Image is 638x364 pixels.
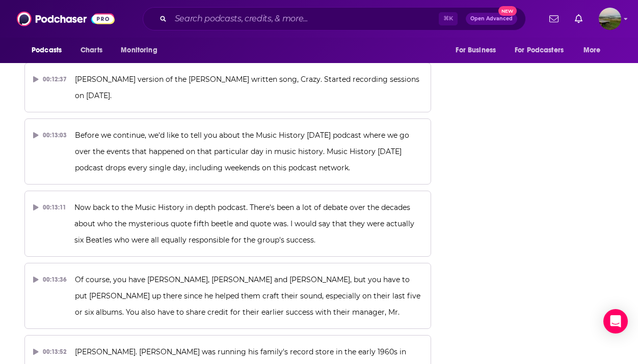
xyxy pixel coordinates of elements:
[17,9,115,28] img: Podchaser - Follow, Share and Rate Podcasts
[599,8,621,30] span: Logged in as hlrobbins
[171,11,439,27] input: Search podcasts, credits, & more...
[545,10,563,27] a: Show notifications dropdown
[583,43,601,57] span: More
[515,43,564,57] span: For Podcasters
[603,309,628,333] div: Open Intercom Messenger
[114,41,170,60] button: open menu
[81,43,102,57] span: Charts
[470,16,513,21] span: Open Advanced
[33,71,67,87] div: 00:12:37
[498,6,517,16] span: New
[33,271,67,288] div: 00:13:36
[439,12,458,25] span: ⌘ K
[75,275,422,317] span: Of course, you have [PERSON_NAME], [PERSON_NAME] and [PERSON_NAME], but you have to put [PERSON_N...
[24,63,431,112] button: 00:12:37[PERSON_NAME] version of the [PERSON_NAME] written song, Crazy. Started recording session...
[576,41,614,60] button: open menu
[571,10,587,27] a: Show notifications dropdown
[24,191,431,257] button: 00:13:11Now back to the Music History in depth podcast. There's been a lot of debate over the dec...
[448,41,509,60] button: open menu
[75,131,411,172] span: Before we continue, we'd like to tell you about the Music History [DATE] podcast where we go over...
[121,43,157,57] span: Monitoring
[599,8,621,30] button: Show profile menu
[456,43,496,57] span: For Business
[74,203,416,245] span: Now back to the Music History in depth podcast. There's been a lot of debate over the decades abo...
[74,41,109,60] a: Charts
[143,7,526,31] div: Search podcasts, credits, & more...
[32,43,62,57] span: Podcasts
[33,199,66,216] div: 00:13:11
[33,344,67,360] div: 00:13:52
[24,263,431,329] button: 00:13:36Of course, you have [PERSON_NAME], [PERSON_NAME] and [PERSON_NAME], but you have to put [...
[75,75,421,100] span: [PERSON_NAME] version of the [PERSON_NAME] written song, Crazy. Started recording sessions on [DA...
[466,13,517,25] button: Open AdvancedNew
[24,118,431,185] button: 00:13:03Before we continue, we'd like to tell you about the Music History [DATE] podcast where we...
[599,8,621,30] img: User Profile
[508,41,578,60] button: open menu
[24,41,75,60] button: open menu
[33,127,67,143] div: 00:13:03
